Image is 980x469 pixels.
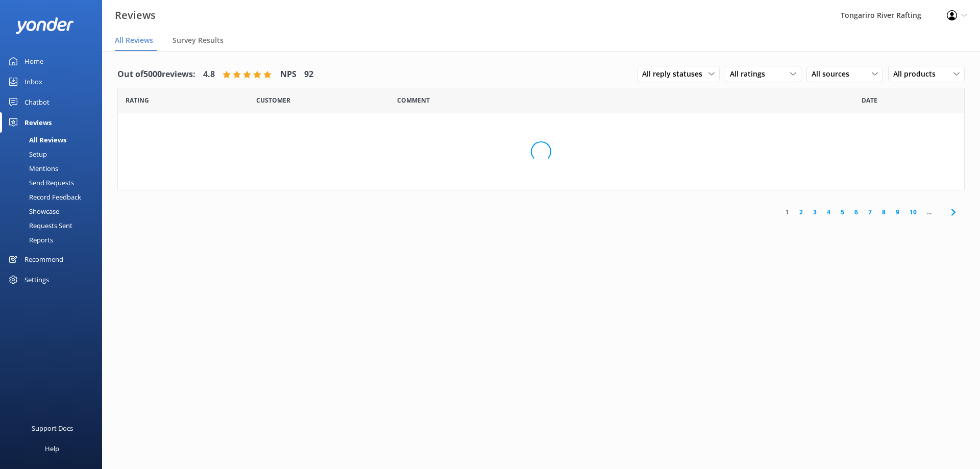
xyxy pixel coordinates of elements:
div: Send Requests [6,176,74,190]
div: Support Docs [32,418,73,438]
a: 4 [822,207,836,217]
span: Date [126,95,149,105]
div: Showcase [6,204,59,218]
div: Recommend [24,249,63,269]
span: ... [922,207,937,217]
a: 2 [794,207,808,217]
a: Record Feedback [6,190,102,204]
span: All reply statuses [642,68,708,80]
img: yonder-white-logo.png [15,17,74,34]
a: Mentions [6,161,102,176]
div: Reviews [24,112,52,133]
div: Inbox [24,71,42,92]
div: Home [24,51,43,71]
div: Help [45,438,59,459]
div: Record Feedback [6,190,81,204]
a: Showcase [6,204,102,218]
a: 6 [849,207,863,217]
a: 5 [836,207,849,217]
div: Reports [6,233,53,247]
a: Setup [6,147,102,161]
h4: 4.8 [203,68,215,81]
div: Requests Sent [6,218,72,233]
span: Survey Results [173,35,224,45]
div: Settings [24,269,49,290]
a: 9 [891,207,904,217]
span: All ratings [730,68,771,80]
h4: NPS [280,68,297,81]
span: Date [862,95,877,105]
span: All Reviews [115,35,153,45]
div: Mentions [6,161,58,176]
h4: 92 [304,68,313,81]
a: Requests Sent [6,218,102,233]
a: Send Requests [6,176,102,190]
span: Question [397,95,430,105]
h3: Reviews [115,7,156,23]
a: 1 [780,207,794,217]
a: 3 [808,207,822,217]
a: 8 [877,207,891,217]
a: 7 [863,207,877,217]
div: Setup [6,147,47,161]
span: Date [256,95,290,105]
div: Chatbot [24,92,50,112]
a: 10 [904,207,922,217]
a: All Reviews [6,133,102,147]
h4: Out of 5000 reviews: [117,68,195,81]
div: All Reviews [6,133,66,147]
span: All products [893,68,942,80]
a: Reports [6,233,102,247]
span: All sources [812,68,855,80]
